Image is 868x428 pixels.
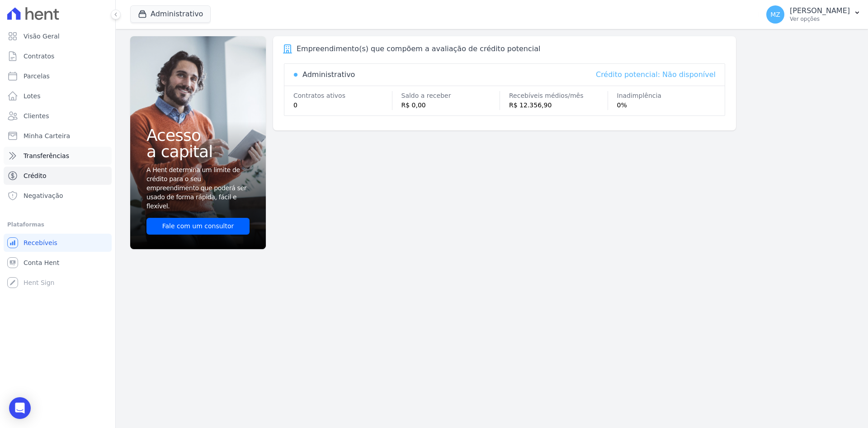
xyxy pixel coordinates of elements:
[24,111,49,120] span: Clientes
[4,87,112,105] a: Lotes
[790,15,850,23] p: Ver opções
[4,127,112,145] a: Minha Carteira
[130,5,211,23] button: Administrativo
[4,234,112,252] a: Recebíveis
[9,397,31,419] div: Open Intercom Messenger
[401,91,500,101] div: Saldo a receber
[4,107,112,125] a: Clientes
[4,167,112,185] a: Crédito
[770,11,780,18] span: MZ
[617,101,716,110] div: 0%
[24,151,69,160] span: Transferências
[4,67,112,85] a: Parcelas
[146,165,248,211] span: A Hent determina um limite de crédito para o seu empreendimento que poderá ser usado de forma ráp...
[24,131,70,140] span: Minha Carteira
[24,72,50,81] span: Parcelas
[293,91,392,101] div: Contratos ativos
[146,144,250,160] span: a capital
[509,101,608,110] div: R$ 12.356,90
[596,69,716,80] div: Crédito potencial: Não disponível
[617,91,716,101] div: Inadimplência
[509,91,608,101] div: Recebíveis médios/mês
[4,147,112,165] a: Transferências
[24,52,54,61] span: Contratos
[4,187,112,205] a: Negativação
[4,254,112,272] a: Conta Hent
[401,101,500,110] div: R$ 0,00
[146,127,250,144] span: Acesso
[790,6,850,15] p: [PERSON_NAME]
[297,43,540,54] div: Empreendimento(s) que compõem a avaliação de crédito potencial
[24,171,47,180] span: Crédito
[24,91,41,101] span: Lotes
[4,47,112,65] a: Contratos
[4,27,112,45] a: Visão Geral
[24,191,63,200] span: Negativação
[24,258,59,267] span: Conta Hent
[759,2,868,27] button: MZ [PERSON_NAME] Ver opções
[24,32,60,41] span: Visão Geral
[302,69,355,80] div: Administrativo
[146,218,250,235] a: Fale com um consultor
[24,238,57,247] span: Recebíveis
[293,101,392,110] div: 0
[7,219,108,230] div: Plataformas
